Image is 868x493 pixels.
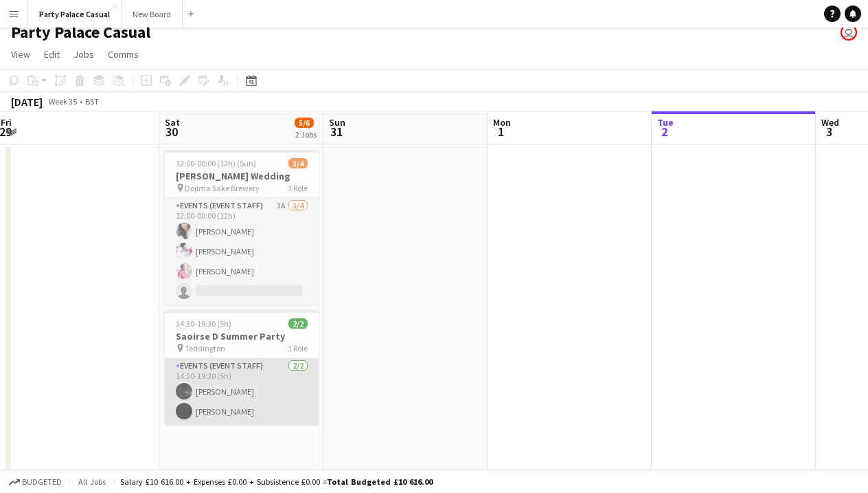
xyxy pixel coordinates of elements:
span: Dojima Sake Brewery [185,183,260,193]
a: Edit [38,45,65,63]
h3: [PERSON_NAME] Wedding [165,170,319,182]
app-card-role: Events (Event Staff)3A3/412:00-00:00 (12h)[PERSON_NAME][PERSON_NAME][PERSON_NAME] [165,198,319,305]
span: 1 Role [288,343,308,353]
app-card-role: Events (Event Staff)2/214:30-19:30 (5h)[PERSON_NAME][PERSON_NAME] [165,358,319,425]
span: 31 [327,124,345,140]
span: Comms [108,48,139,61]
div: BST [85,96,99,107]
span: 2/2 [288,318,308,329]
span: Fri [1,116,12,129]
span: 12:00-00:00 (12h) (Sun) [176,158,256,168]
span: All jobs [76,476,108,487]
span: 5/6 [295,118,314,128]
a: View [5,45,36,63]
span: 1 [491,124,511,140]
span: 14:30-19:30 (5h) [176,318,231,329]
span: Sun [329,116,345,129]
span: View [11,48,30,61]
span: Tue [657,116,674,129]
span: 3/4 [288,158,308,168]
a: Jobs [68,45,100,63]
span: Edit [44,48,60,61]
button: New Board [122,1,183,28]
h1: Party Palace Casual [11,22,150,43]
span: Budgeted [22,477,62,487]
div: [DATE] [11,95,43,109]
div: Salary £10 616.00 + Expenses £0.00 + Subsistence £0.00 = [120,476,433,487]
span: 3 [819,124,839,140]
span: 2 [655,124,674,140]
app-job-card: 14:30-19:30 (5h)2/2Saoirse D Summer Party Teddington1 RoleEvents (Event Staff)2/214:30-19:30 (5h)... [165,310,319,425]
h3: Saoirse D Summer Party [165,330,319,342]
span: Sat [165,116,180,129]
span: Mon [493,116,511,129]
a: Comms [102,45,144,63]
span: Total Budgeted £10 616.00 [327,476,433,487]
span: 1 Role [288,183,308,193]
app-job-card: 12:00-00:00 (12h) (Sun)3/4[PERSON_NAME] Wedding Dojima Sake Brewery1 RoleEvents (Event Staff)3A3/... [165,150,319,305]
button: Party Palace Casual [28,1,122,28]
span: Teddington [185,343,225,353]
span: Jobs [73,48,94,61]
div: 2 Jobs [295,129,317,140]
button: Budgeted [7,474,64,490]
app-user-avatar: Nicole Nkansah [841,24,857,41]
span: Week 35 [45,96,80,107]
span: Wed [821,116,839,129]
span: 30 [163,124,180,140]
